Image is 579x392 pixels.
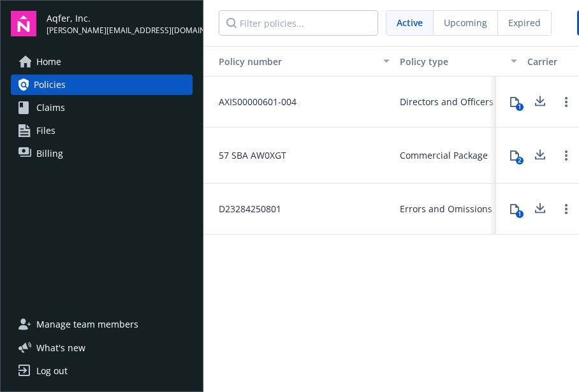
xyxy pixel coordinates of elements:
a: Claims [11,98,193,118]
a: Files [11,120,193,141]
button: 2 [502,143,527,168]
span: Claims [36,98,65,118]
span: Manage team members [36,314,138,335]
span: Errors and Omissions [400,202,492,215]
span: Policies [34,75,66,95]
button: 1 [502,89,527,115]
div: 2 [516,157,524,164]
button: Aqfer, Inc.[PERSON_NAME][EMAIL_ADDRESS][DOMAIN_NAME] [47,11,193,36]
button: Policy type [395,46,522,76]
a: Open options [559,148,574,163]
span: Directors and Officers [400,95,494,108]
a: Manage team members [11,314,193,335]
span: Commercial Package [400,149,488,162]
span: AXIS00000601-004 [209,95,297,108]
span: Expired [508,16,541,29]
span: 57 SBA AW0XGT [209,149,286,162]
div: Policy number [209,55,376,68]
a: Open options [559,94,574,110]
span: [PERSON_NAME][EMAIL_ADDRESS][DOMAIN_NAME] [47,25,193,36]
div: Policy type [400,55,503,68]
button: What's new [11,341,106,354]
span: Upcoming [444,16,487,29]
div: Toggle SortBy [209,55,376,68]
span: Home [36,52,61,72]
img: navigator-logo.svg [11,11,36,36]
a: Billing [11,143,193,164]
a: Home [11,52,193,72]
span: What ' s new [36,341,85,354]
span: Aqfer, Inc. [47,11,193,25]
div: 1 [516,103,524,111]
span: Billing [36,143,63,164]
span: Active [397,16,423,29]
span: Files [36,120,55,141]
div: 1 [516,210,524,218]
span: D23284250801 [209,202,281,215]
div: Log out [36,361,68,381]
button: 1 [502,196,527,222]
a: Policies [11,75,193,95]
a: Open options [559,201,574,217]
input: Filter policies... [219,10,378,36]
